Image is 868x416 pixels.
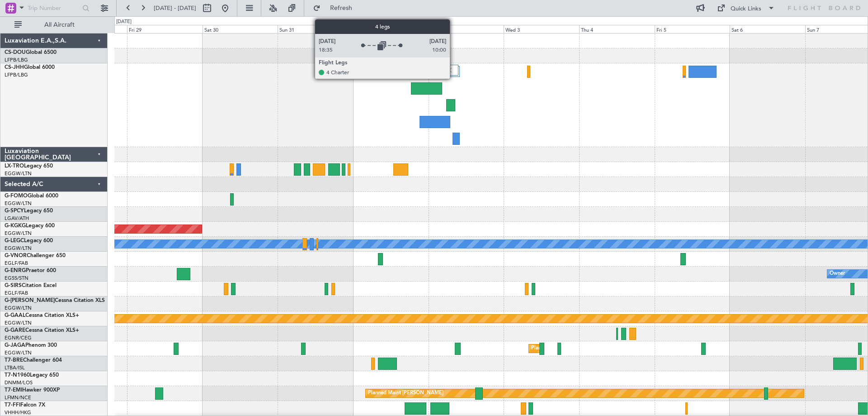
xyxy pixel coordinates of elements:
[5,245,32,252] a: EGGW/LTN
[5,387,60,393] a: T7-EMIHawker 900XP
[353,25,429,33] div: Mon 1
[5,283,57,288] a: G-SIRSCitation Excel
[5,208,53,214] a: G-SPCYLegacy 650
[5,65,55,70] a: CS-JHHGlobal 6000
[5,50,57,55] a: CS-DOUGlobal 6500
[5,268,56,273] a: G-ENRGPraetor 600
[203,25,278,33] div: Sat 30
[5,313,79,318] a: G-GAALCessna Citation XLS+
[5,409,31,416] a: VHHH/HKG
[5,358,23,363] span: T7-BRE
[5,402,20,408] span: T7-FFI
[5,320,32,326] a: EGGW/LTN
[5,298,105,303] a: G-[PERSON_NAME]Cessna Citation XLS
[10,18,98,32] button: All Aircraft
[116,18,132,26] div: [DATE]
[5,193,28,199] span: G-FOMO
[731,5,761,14] div: Quick Links
[5,343,57,348] a: G-JAGAPhenom 300
[5,238,53,244] a: G-LEGCLegacy 600
[24,22,95,28] span: All Aircraft
[5,373,59,378] a: T7-N1960Legacy 650
[5,275,28,282] a: EGSS/STN
[309,1,363,15] button: Refresh
[5,163,24,169] span: LX-TRO
[5,268,26,273] span: G-ENRG
[5,215,29,222] a: LGAV/ATH
[830,267,845,281] div: Owner
[5,290,28,296] a: EGLF/FAB
[5,402,45,408] a: T7-FFIFalcon 7X
[5,170,32,177] a: EGGW/LTN
[5,223,26,229] span: G-KGKG
[5,193,58,199] a: G-FOMOGlobal 6000
[531,342,674,355] div: Planned Maint [GEOGRAPHIC_DATA] ([GEOGRAPHIC_DATA])
[5,335,32,341] a: EGNR/CEG
[368,387,443,400] div: Planned Maint [PERSON_NAME]
[504,25,579,33] div: Wed 3
[5,305,32,311] a: EGGW/LTN
[5,208,24,214] span: G-SPCY
[5,238,24,244] span: G-LEGC
[5,387,22,393] span: T7-EMI
[5,200,32,207] a: EGGW/LTN
[5,358,62,363] a: T7-BREChallenger 604
[5,343,25,348] span: G-JAGA
[5,72,28,78] a: LFPB/LBG
[322,5,360,11] span: Refresh
[730,25,805,33] div: Sat 6
[28,1,80,15] input: Trip Number
[5,349,32,356] a: EGGW/LTN
[5,57,28,63] a: LFPB/LBG
[5,163,53,169] a: LX-TROLegacy 650
[655,25,730,33] div: Fri 5
[5,328,79,333] a: G-GARECessna Citation XLS+
[5,379,33,386] a: DNMM/LOS
[5,65,24,70] span: CS-JHH
[354,18,370,26] div: [DATE]
[5,313,25,318] span: G-GAAL
[579,25,655,33] div: Thu 4
[5,230,32,237] a: EGGW/LTN
[5,223,55,229] a: G-KGKGLegacy 600
[5,328,25,333] span: G-GARE
[154,4,196,12] span: [DATE] - [DATE]
[5,394,31,401] a: LFMN/NCE
[5,298,55,303] span: G-[PERSON_NAME]
[5,373,30,378] span: T7-N1960
[278,25,353,33] div: Sun 31
[5,253,66,258] a: G-VNORChallenger 650
[429,25,504,33] div: Tue 2
[5,364,25,371] a: LTBA/ISL
[5,253,27,258] span: G-VNOR
[445,66,453,74] img: gray-close.svg
[712,1,779,15] button: Quick Links
[5,260,28,267] a: EGLF/FAB
[5,50,26,55] span: CS-DOU
[5,283,22,288] span: G-SIRS
[127,25,203,33] div: Fri 29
